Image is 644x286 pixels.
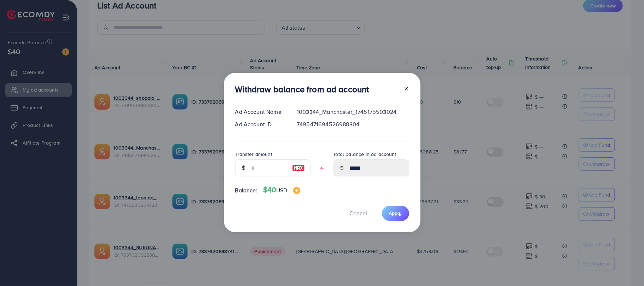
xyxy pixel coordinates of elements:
label: Transfer amount [235,151,272,158]
label: Total balance in ad account [333,151,396,158]
img: image [293,187,300,194]
h4: $40 [263,186,300,194]
div: Ad Account ID [230,120,291,128]
button: Cancel [341,206,376,221]
span: Apply [389,210,402,217]
span: Balance: [235,186,257,194]
iframe: Chat [614,254,639,281]
button: Apply [382,206,409,221]
div: 1003344_Manchaster_1745175503024 [291,108,414,116]
div: Ad Account Name [230,108,291,116]
div: 7495471694526988304 [291,120,414,128]
span: USD [276,186,287,194]
span: Cancel [350,209,367,217]
img: image [292,164,305,172]
h3: Withdraw balance from ad account [235,84,369,94]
